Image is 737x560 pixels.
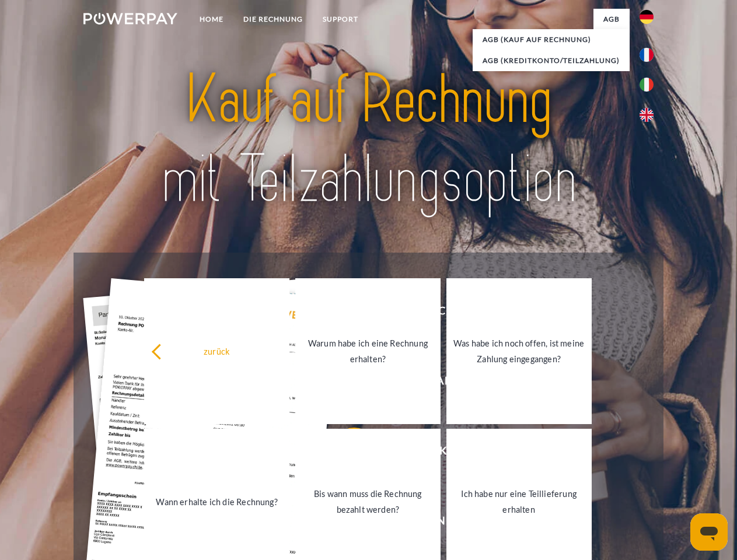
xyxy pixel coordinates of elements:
img: de [640,10,654,24]
img: en [640,108,654,122]
a: Home [190,9,233,30]
a: Was habe ich noch offen, ist meine Zahlung eingegangen? [446,278,592,424]
div: Ich habe nur eine Teillieferung erhalten [453,486,585,517]
a: agb [593,9,630,30]
a: AGB (Kauf auf Rechnung) [473,29,630,50]
div: Was habe ich noch offen, ist meine Zahlung eingegangen? [453,335,585,367]
div: Bis wann muss die Rechnung bezahlt werden? [302,486,434,517]
img: fr [640,48,654,62]
img: it [640,78,654,92]
div: zurück [151,343,282,359]
a: SUPPORT [313,9,368,30]
a: AGB (Kreditkonto/Teilzahlung) [473,50,630,71]
div: Warum habe ich eine Rechnung erhalten? [302,335,434,367]
a: DIE RECHNUNG [233,9,313,30]
div: Wann erhalte ich die Rechnung? [151,494,282,509]
img: logo-powerpay-white.svg [83,13,177,24]
img: title-powerpay_de.svg [111,56,626,223]
iframe: Schaltfläche zum Öffnen des Messaging-Fensters [690,513,728,551]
